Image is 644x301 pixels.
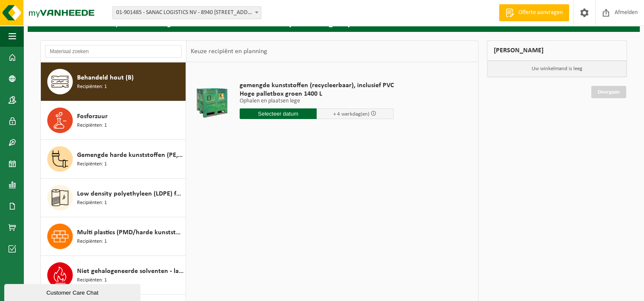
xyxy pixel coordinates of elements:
[77,122,107,130] span: Recipiënten: 1
[41,217,186,256] button: Multi plastics (PMD/harde kunststoffen/spanbanden/EPS/folie naturel/folie gemengd) Recipiënten: 1
[77,160,107,168] span: Recipiënten: 1
[77,276,107,284] span: Recipiënten: 1
[41,62,186,101] button: Behandeld hout (B) Recipiënten: 1
[516,9,565,17] span: Offerte aanvragen
[240,108,317,119] input: Selecteer datum
[77,150,183,160] span: Gemengde harde kunststoffen (PE, PP en PVC), recycleerbaar (industrieel)
[591,86,626,98] a: Doorgaan
[41,101,186,140] button: Fosforzuur Recipiënten: 1
[41,179,186,217] button: Low density polyethyleen (LDPE) folie, los, naturel Recipiënten: 1
[4,282,142,301] iframe: chat widget
[487,61,627,77] p: Uw winkelmand is leeg
[186,41,272,62] div: Keuze recipiënt en planning
[487,40,627,61] div: [PERSON_NAME]
[240,81,394,90] span: gemengde kunststoffen (recycleerbaar), inclusief PVC
[45,45,182,58] input: Materiaal zoeken
[77,189,183,199] span: Low density polyethyleen (LDPE) folie, los, naturel
[499,4,569,21] a: Offerte aanvragen
[240,98,394,104] p: Ophalen en plaatsen lege
[77,266,183,276] span: Niet gehalogeneerde solventen - laagcalorisch in kleinverpakking
[77,199,107,207] span: Recipiënten: 1
[41,256,186,295] button: Niet gehalogeneerde solventen - laagcalorisch in kleinverpakking Recipiënten: 1
[77,73,134,83] span: Behandeld hout (B)
[77,111,108,122] span: Fosforzuur
[113,7,261,19] span: 01-901485 - SANAC LOGISTICS NV - 8940 WERVIK, MENENSESTEENWEG 305
[77,83,107,91] span: Recipiënten: 1
[333,111,369,117] span: + 4 werkdag(en)
[77,238,107,246] span: Recipiënten: 1
[240,90,394,98] span: Hoge palletbox groen 1400 L
[77,227,183,238] span: Multi plastics (PMD/harde kunststoffen/spanbanden/EPS/folie naturel/folie gemengd)
[112,6,261,19] span: 01-901485 - SANAC LOGISTICS NV - 8940 WERVIK, MENENSESTEENWEG 305
[41,140,186,179] button: Gemengde harde kunststoffen (PE, PP en PVC), recycleerbaar (industrieel) Recipiënten: 1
